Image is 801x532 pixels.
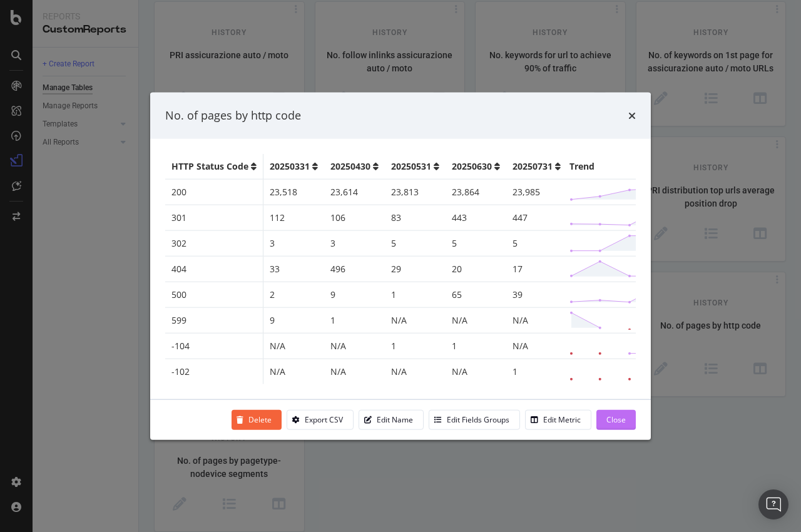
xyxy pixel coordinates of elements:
[324,205,385,230] td: 106
[263,333,325,359] td: N/A
[446,179,506,205] td: 23,864
[165,205,263,230] td: 301
[543,414,581,425] div: Edit Metric
[165,282,263,307] td: 500
[385,205,446,230] td: 83
[446,256,506,282] td: 20
[447,414,509,425] div: Edit Fields Groups
[506,205,567,230] td: 447
[324,333,385,359] td: N/A
[506,230,567,256] td: 5
[446,307,506,333] td: N/A
[248,414,272,425] div: Delete
[385,230,446,256] td: 5
[525,409,591,429] button: Edit Metric
[377,414,413,425] div: Edit Name
[446,282,506,307] td: 65
[628,108,636,124] div: times
[232,409,282,429] button: Delete
[513,160,553,172] span: 20250731
[324,256,385,282] td: 496
[263,230,325,256] td: 3
[263,256,325,282] td: 33
[305,414,343,425] div: Export CSV
[263,179,325,205] td: 23,518
[385,359,446,384] td: N/A
[506,282,567,307] td: 39
[165,179,263,205] td: 200
[758,489,788,519] div: Open Intercom Messenger
[263,359,325,384] td: N/A
[506,333,567,359] td: N/A
[263,282,325,307] td: 2
[569,160,594,172] span: Trend
[606,414,626,425] div: Close
[506,359,567,384] td: 1
[171,160,248,172] span: HTTP Status Code
[324,359,385,384] td: N/A
[446,359,506,384] td: N/A
[287,409,354,429] button: Export CSV
[324,282,385,307] td: 9
[270,160,310,172] span: 20250331
[385,333,446,359] td: 1
[596,409,636,429] button: Close
[263,205,325,230] td: 112
[165,359,263,384] td: -102
[452,160,492,172] span: 20250630
[263,307,325,333] td: 9
[446,230,506,256] td: 5
[446,333,506,359] td: 1
[385,307,446,333] td: N/A
[359,409,424,429] button: Edit Name
[324,179,385,205] td: 23,614
[324,230,385,256] td: 3
[385,256,446,282] td: 29
[385,179,446,205] td: 23,813
[506,179,567,205] td: 23,985
[446,205,506,230] td: 443
[506,307,567,333] td: N/A
[324,307,385,333] td: 1
[165,307,263,333] td: 599
[429,409,520,429] button: Edit Fields Groups
[165,256,263,282] td: 404
[385,282,446,307] td: 1
[150,93,651,440] div: modal
[506,256,567,282] td: 17
[330,160,370,172] span: 20250430
[165,108,301,124] div: No. of pages by http code
[165,333,263,359] td: -104
[391,160,431,172] span: 20250531
[165,230,263,256] td: 302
